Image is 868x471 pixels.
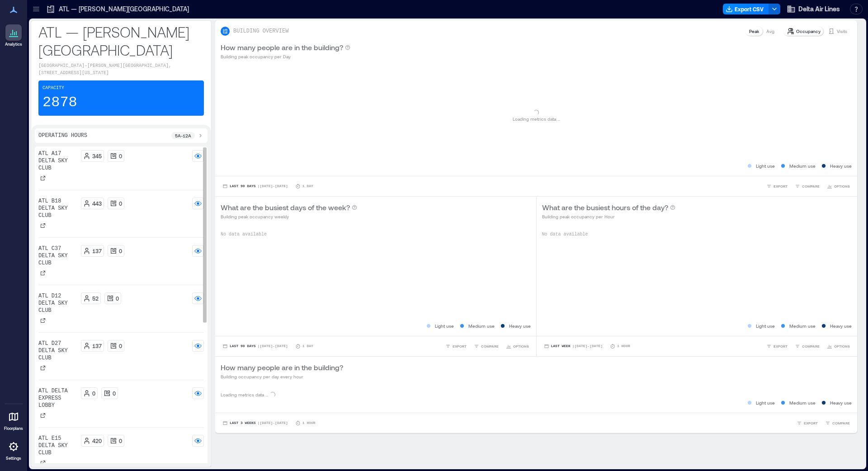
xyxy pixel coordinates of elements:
[119,437,122,444] p: 0
[5,42,22,47] p: Analytics
[504,342,531,351] button: OPTIONS
[113,390,116,397] p: 0
[509,322,531,330] p: Heavy use
[221,202,350,213] p: What are the busiest days of the week?
[38,132,87,139] p: Operating Hours
[756,399,775,406] p: Light use
[443,342,468,351] button: EXPORT
[796,28,821,35] p: Occupancy
[302,420,316,426] p: 1 Hour
[830,162,852,170] p: Heavy use
[764,342,789,351] button: EXPORT
[834,344,850,349] span: OPTIONS
[221,391,268,398] p: Loading metrics data ...
[38,435,77,457] p: ATL E15 Delta Sky Club
[542,231,852,238] p: No data available
[42,85,64,92] p: Capacity
[453,344,467,349] span: EXPORT
[116,295,119,302] p: 0
[789,322,816,330] p: Medium use
[175,132,191,139] p: 5a - 12a
[221,362,343,373] p: How many people are in the building?
[834,184,850,189] span: OPTIONS
[784,2,843,16] button: Delta Air Lines
[6,456,21,461] p: Settings
[38,340,77,362] p: ATL D27 Delta Sky Club
[435,322,454,330] p: Light use
[221,373,343,380] p: Building occupancy per day every hour
[119,247,122,254] p: 0
[789,162,816,170] p: Medium use
[38,245,77,267] p: ATL C37 Delta Sky Club
[749,28,759,35] p: Peak
[221,53,350,60] p: Building peak occupancy per Day
[221,213,357,220] p: Building peak occupancy weekly
[59,5,189,14] p: ATL — [PERSON_NAME][GEOGRAPHIC_DATA]
[542,213,675,220] p: Building peak occupancy per Hour
[481,344,499,349] span: COMPARE
[542,202,668,213] p: What are the busiest hours of the day?
[832,420,850,426] span: COMPARE
[92,342,102,349] p: 137
[825,182,852,191] button: OPTIONS
[825,342,852,351] button: OPTIONS
[789,399,816,406] p: Medium use
[92,295,99,302] p: 52
[472,342,500,351] button: COMPARE
[233,28,288,35] p: BUILDING OVERVIEW
[92,247,102,254] p: 137
[756,162,775,170] p: Light use
[119,200,122,207] p: 0
[38,198,77,219] p: ATL B18 Delta Sky Club
[830,399,852,406] p: Heavy use
[2,22,25,50] a: Analytics
[542,342,604,351] button: Last Week |[DATE]-[DATE]
[38,387,77,409] p: ATL Delta Express Lobby
[774,184,788,189] span: EXPORT
[764,182,789,191] button: EXPORT
[38,23,204,59] p: ATL — [PERSON_NAME][GEOGRAPHIC_DATA]
[513,115,560,122] p: Loading metrics data ...
[798,5,840,14] span: Delta Air Lines
[756,322,775,330] p: Light use
[804,420,818,426] span: EXPORT
[92,437,102,444] p: 420
[830,322,852,330] p: Heavy use
[92,390,95,397] p: 0
[468,322,495,330] p: Medium use
[221,342,290,351] button: Last 90 Days |[DATE]-[DATE]
[221,419,290,428] button: Last 3 Weeks |[DATE]-[DATE]
[4,426,23,431] p: Floorplans
[1,406,26,434] a: Floorplans
[513,344,529,349] span: OPTIONS
[221,42,343,53] p: How many people are in the building?
[38,150,77,172] p: ATL A17 Delta Sky Club
[795,419,820,428] button: EXPORT
[774,344,788,349] span: EXPORT
[42,94,77,112] p: 2878
[617,344,630,349] p: 1 Hour
[221,182,290,191] button: Last 90 Days |[DATE]-[DATE]
[92,152,102,160] p: 345
[38,62,204,77] p: [GEOGRAPHIC_DATA]–[PERSON_NAME][GEOGRAPHIC_DATA], [STREET_ADDRESS][US_STATE]
[793,342,821,351] button: COMPARE
[802,184,820,189] span: COMPARE
[119,342,122,349] p: 0
[766,28,774,35] p: Avg
[837,28,847,35] p: Visits
[119,152,122,160] p: 0
[802,344,820,349] span: COMPARE
[793,182,821,191] button: COMPARE
[823,419,852,428] button: COMPARE
[92,200,102,207] p: 443
[723,4,769,14] button: Export CSV
[302,344,313,349] p: 1 Day
[38,292,77,314] p: ATL D12 Delta Sky Club
[221,231,531,238] p: No data available
[3,436,24,464] a: Settings
[302,184,313,189] p: 1 Day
